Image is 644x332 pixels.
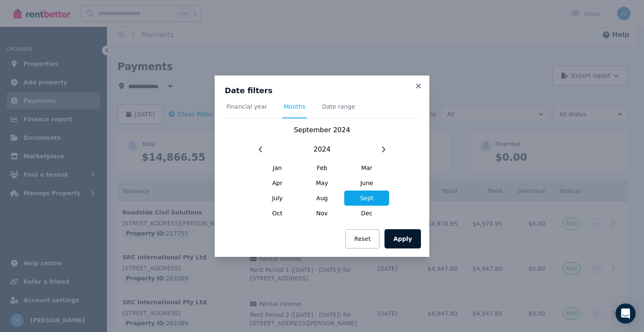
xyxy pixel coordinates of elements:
span: Sept [344,191,389,206]
nav: Tabs [225,102,419,118]
span: Date range [322,102,355,111]
span: June [344,175,389,191]
div: Open Intercom Messenger [615,303,636,324]
span: Oct [255,206,300,221]
span: Dec [344,206,389,221]
span: Apr [255,175,300,191]
span: 2024 [314,144,331,154]
span: Mar [344,160,389,175]
span: Months [284,102,305,111]
span: September 2024 [294,126,350,134]
span: Nov [300,206,345,221]
span: Aug [300,191,345,206]
button: Apply [384,229,421,248]
span: Feb [300,160,345,175]
span: Jan [255,160,300,175]
span: July [255,191,300,206]
h3: Date filters [225,86,419,96]
button: Reset [345,229,379,248]
span: Financial year [226,102,267,111]
span: May [300,175,345,191]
